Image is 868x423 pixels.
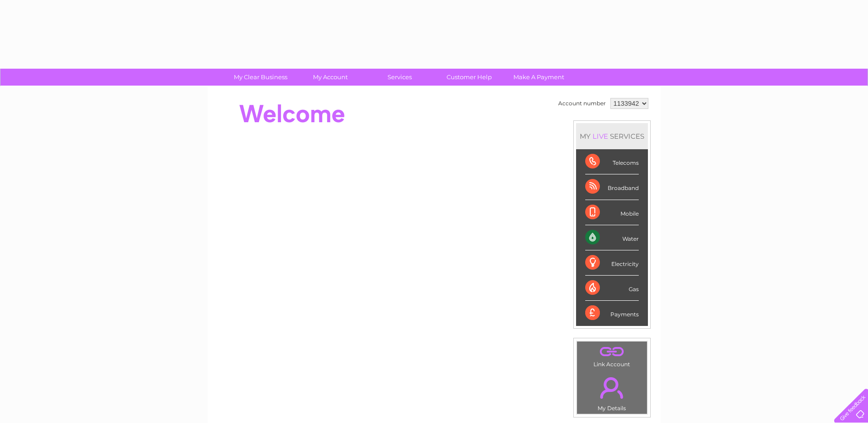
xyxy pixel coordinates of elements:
[585,301,639,325] div: Payments
[577,341,647,370] td: Link Account
[585,149,639,174] div: Telecoms
[579,372,645,404] a: .
[576,123,648,149] div: MY SERVICES
[585,225,639,250] div: Water
[431,69,507,86] a: Customer Help
[591,132,610,141] div: LIVE
[556,96,608,111] td: Account number
[292,69,368,86] a: My Account
[223,69,298,86] a: My Clear Business
[585,174,639,200] div: Broadband
[577,369,647,414] td: My Details
[585,250,639,276] div: Electricity
[585,200,639,225] div: Mobile
[501,69,577,86] a: Make A Payment
[585,276,639,301] div: Gas
[362,69,437,86] a: Services
[579,344,645,360] a: .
